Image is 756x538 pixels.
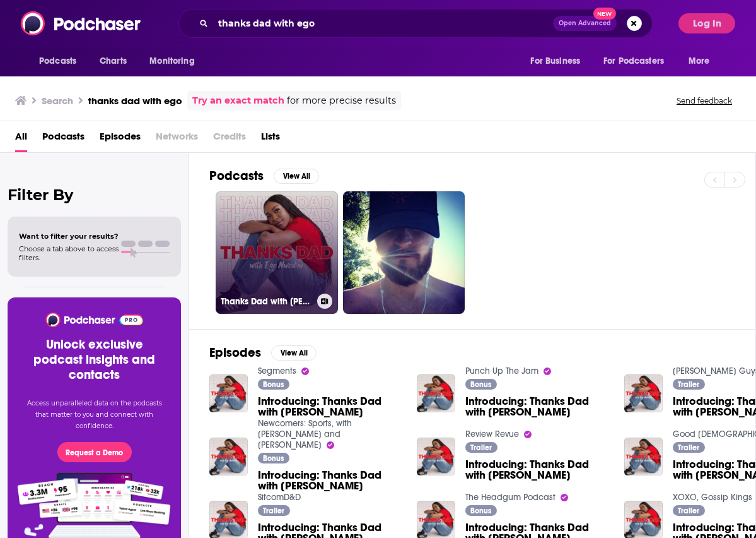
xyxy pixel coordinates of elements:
span: Monitoring [149,52,194,70]
button: open menu [595,49,682,73]
span: Introducing: Thanks Dad with [PERSON_NAME] [258,470,402,491]
span: Bonus [470,381,491,388]
input: Search podcasts, credits, & more... [213,13,553,33]
a: Punch Up The Jam [465,366,538,376]
a: Podcasts [42,126,84,152]
h2: Filter By [8,186,181,204]
button: Request a Demo [57,442,132,462]
img: Introducing: Thanks Dad with Ego Nwodim [209,438,248,476]
a: XOXO, Gossip Kings [673,492,752,503]
span: Trailer [678,444,699,451]
img: Podchaser - Follow, Share and Rate Podcasts [21,11,142,35]
h3: thanks dad with ego [88,95,182,107]
button: Open AdvancedNew [553,16,617,31]
img: Podchaser - Follow, Share and Rate Podcasts [45,313,144,327]
span: Bonus [470,507,491,515]
img: Introducing: Thanks Dad with Ego Nwodim [417,438,455,476]
button: Send feedback [673,95,736,106]
h3: Unlock exclusive podcast insights and contacts [23,337,166,383]
a: Segments [258,366,296,376]
span: Networks [156,126,198,152]
button: Log In [678,13,735,33]
img: Introducing: Thanks Dad with Ego Nwodim [624,438,663,476]
button: open menu [141,49,211,73]
a: Introducing: Thanks Dad with Ego Nwodim [258,396,402,417]
span: Introducing: Thanks Dad with [PERSON_NAME] [465,396,609,417]
button: View All [271,345,317,361]
img: Introducing: Thanks Dad with Ego Nwodim [624,374,663,413]
button: View All [274,169,319,184]
span: More [689,52,710,70]
span: Podcasts [39,52,76,70]
span: Trailer [263,507,284,515]
span: Open Advanced [559,20,611,27]
a: EpisodesView All [209,345,317,361]
a: Episodes [100,126,141,152]
span: Trailer [678,381,699,388]
button: open menu [30,49,93,73]
a: All [15,126,27,152]
span: Choose a tab above to access filters. [19,244,119,262]
h2: Podcasts [209,168,264,184]
a: Charts [91,49,134,73]
a: The Headgum Podcast [465,492,555,503]
a: Try an exact match [192,93,284,108]
a: SitcomD&D [258,492,301,503]
h3: Thanks Dad with [PERSON_NAME] [221,296,312,307]
span: Want to filter your results? [19,232,119,241]
span: Introducing: Thanks Dad with [PERSON_NAME] [258,396,402,417]
span: for more precise results [287,93,396,108]
span: For Podcasters [603,52,664,70]
img: Introducing: Thanks Dad with Ego Nwodim [209,374,248,413]
a: Thanks Dad with [PERSON_NAME] [216,191,338,314]
h3: Search [42,95,73,107]
img: Introducing: Thanks Dad with Ego Nwodim [417,374,455,413]
span: Introducing: Thanks Dad with [PERSON_NAME] [465,459,609,481]
a: Introducing: Thanks Dad with Ego Nwodim [465,459,609,481]
span: Bonus [263,455,284,462]
span: For Business [530,52,580,70]
span: Trailer [678,507,699,515]
div: Search podcasts, credits, & more... [178,9,653,38]
a: Introducing: Thanks Dad with Ego Nwodim [465,396,609,417]
a: Review Revue [465,429,519,439]
span: Trailer [470,444,492,451]
span: New [593,8,616,20]
a: PodcastsView All [209,168,319,184]
a: Lists [261,126,280,152]
a: Introducing: Thanks Dad with Ego Nwodim [258,470,402,491]
span: Charts [100,52,127,70]
h2: Episodes [209,345,261,361]
button: open menu [521,49,596,73]
span: Credits [213,126,246,152]
button: open menu [680,49,726,73]
p: Access unparalleled data on the podcasts that matter to you and connect with confidence. [23,398,166,432]
span: Bonus [263,381,284,388]
a: Newcomers: Sports, with Nicole Byer and Lauren Lapkus [258,418,352,450]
